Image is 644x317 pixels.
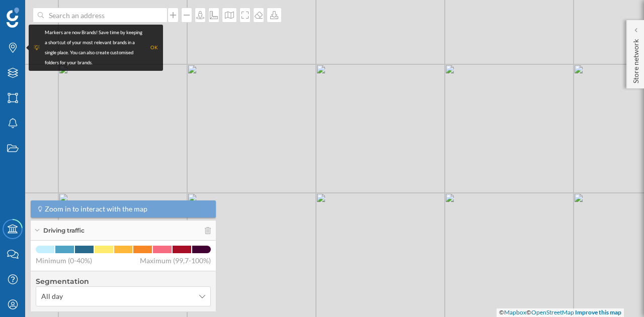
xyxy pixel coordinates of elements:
[631,35,641,83] p: Store network
[531,308,574,316] a: OpenStreetMap
[36,256,92,266] span: Minimum (0-40%)
[140,256,211,266] span: Maximum (99,7-100%)
[150,43,158,53] div: OK
[575,308,621,316] a: Improve this map
[45,28,145,68] div: Markers are now Brands! Save time by keeping a shortcut of your most relevant brands in a single ...
[45,204,147,214] span: Zoom in to interact with the map
[20,7,56,16] span: Support
[41,291,63,301] span: All day
[497,308,624,317] div: © ©
[504,308,526,316] a: Mapbox
[36,276,211,286] h4: Segmentation
[7,8,19,28] img: Geoblink Logo
[43,226,85,235] span: Driving traffic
